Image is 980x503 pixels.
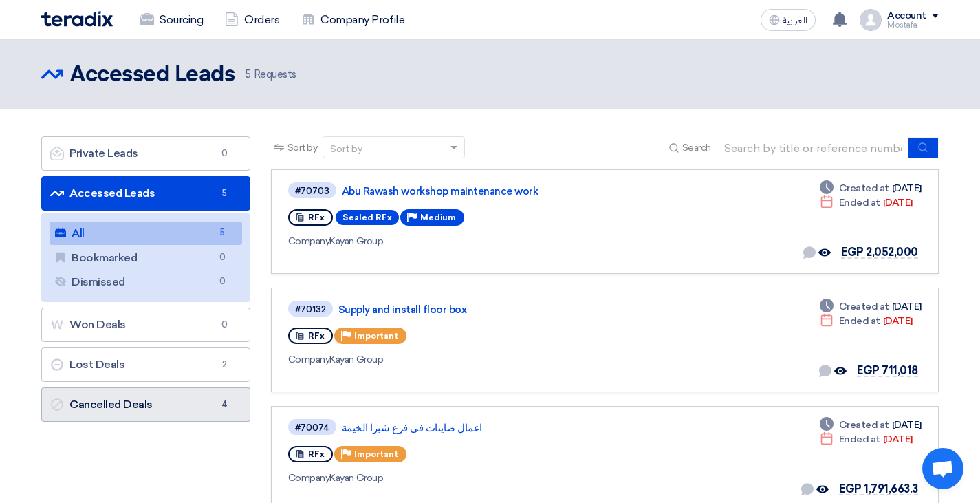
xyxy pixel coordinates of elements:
[295,186,329,195] div: #70703
[717,138,909,158] input: Search by title or reference number
[215,250,231,265] span: 0
[820,195,913,210] div: [DATE]
[354,449,398,459] span: Important
[308,331,325,341] span: RFx
[308,449,325,459] span: RFx
[839,314,880,328] span: Ended at
[839,432,880,447] span: Ended at
[41,347,250,382] a: Lost Deals2
[50,246,242,270] a: Bookmarked
[342,185,686,197] a: Abu Rawash workshop maintenance work
[820,314,913,328] div: [DATE]
[761,9,816,31] button: العربية
[41,387,250,422] a: Cancelled Deals4
[342,422,686,434] a: اعمال صاينات فى فرع شبرا الخيمة
[70,61,235,89] h2: Accessed Leads
[246,67,296,83] span: Requests
[860,9,882,31] img: profile_test.png
[215,226,231,240] span: 5
[290,5,415,35] a: Company Profile
[354,331,398,341] span: Important
[857,364,918,377] span: EGP 711,018
[887,21,939,29] div: Mostafa
[246,68,251,81] span: 5
[820,432,913,447] div: [DATE]
[41,136,250,171] a: Private Leads0
[217,398,233,411] span: 4
[330,142,362,156] div: Sort by
[217,147,233,160] span: 0
[295,423,329,432] div: #70074
[214,5,290,35] a: Orders
[288,471,688,485] div: Kayan Group
[215,275,231,289] span: 0
[820,418,922,432] div: [DATE]
[336,210,399,225] span: Sealed RFx
[288,235,330,247] span: Company
[820,181,922,195] div: [DATE]
[217,186,233,200] span: 5
[839,299,889,314] span: Created at
[338,303,682,316] a: Supply and install floor box
[287,140,318,155] span: Sort by
[295,305,326,314] div: #70132
[50,270,242,294] a: Dismissed
[308,213,325,222] span: RFx
[839,195,880,210] span: Ended at
[217,318,233,332] span: 0
[682,140,711,155] span: Search
[783,16,807,25] span: العربية
[288,352,685,367] div: Kayan Group
[288,472,330,484] span: Company
[420,213,456,222] span: Medium
[288,354,330,365] span: Company
[922,448,963,489] a: Open chat
[41,176,250,211] a: Accessed Leads5
[50,222,242,245] a: All
[217,358,233,372] span: 2
[41,308,250,342] a: Won Deals0
[41,11,113,27] img: Teradix logo
[129,5,214,35] a: Sourcing
[839,482,918,495] span: EGP 1,791,663.3
[887,10,926,22] div: Account
[820,299,922,314] div: [DATE]
[288,234,688,248] div: Kayan Group
[839,418,889,432] span: Created at
[839,181,889,195] span: Created at
[841,246,918,259] span: EGP 2,052,000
